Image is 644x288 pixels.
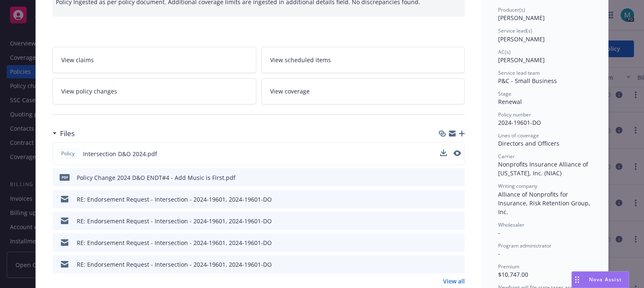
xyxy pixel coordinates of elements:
span: - [498,250,500,258]
button: preview file [454,150,461,156]
span: Policy [60,150,76,157]
span: [PERSON_NAME] [498,14,545,22]
div: RE: Endorsement Request - Intersection - 2024-19601, 2024-19601-DO [77,238,272,247]
span: 2024-19601-DO [498,119,541,126]
span: Intersection D&O 2024.pdf [83,149,157,158]
div: RE: Endorsement Request - Intersection - 2024-19601, 2024-19601-DO [77,260,272,269]
span: Writing company [498,182,537,189]
span: Lines of coverage [498,132,539,139]
a: View scheduled items [261,47,465,73]
span: [PERSON_NAME] [498,35,545,43]
span: Directors and Officers [498,139,559,147]
button: download file [440,149,447,156]
a: View claims [53,47,256,73]
h3: Files [60,128,75,139]
button: download file [441,195,447,204]
button: download file [441,173,447,182]
div: Drag to move [572,272,582,288]
button: preview file [454,173,461,182]
button: Nova Assist [571,271,629,288]
span: View claims [61,56,94,64]
span: AC(s) [498,48,511,56]
span: - [498,229,500,237]
button: download file [441,260,447,269]
span: pdf [60,174,70,180]
span: [PERSON_NAME] [498,56,545,64]
span: View policy changes [61,87,117,96]
span: Carrier [498,153,515,160]
span: Renewal [498,98,522,106]
span: Service lead(s) [498,27,532,34]
button: download file [440,149,447,158]
span: Premium [498,263,519,270]
a: View coverage [261,78,465,104]
button: download file [441,238,447,247]
button: download file [441,217,447,225]
button: preview file [454,217,461,225]
button: preview file [454,260,461,269]
span: View scheduled items [270,56,331,64]
div: Policy Change 2024 D&O ENDT#4 - Add Music is First.pdf [77,173,236,182]
span: Alliance of Nonprofits for Insurance, Risk Retention Group, Inc. [498,190,592,216]
span: Wholesaler [498,221,524,228]
span: Nova Assist [589,276,622,283]
div: RE: Endorsement Request - Intersection - 2024-19601, 2024-19601-DO [77,195,272,204]
a: View policy changes [53,78,256,104]
span: View coverage [270,87,310,96]
div: Files [53,128,75,139]
div: RE: Endorsement Request - Intersection - 2024-19601, 2024-19601-DO [77,217,272,225]
button: preview file [454,149,461,158]
span: $10,747.00 [498,270,528,278]
span: Service lead team [498,69,540,76]
button: preview file [454,195,461,204]
span: P&C - Small Business [498,77,557,85]
span: Stage [498,90,511,97]
button: preview file [454,238,461,247]
span: Nonprofits Insurance Alliance of [US_STATE], Inc. (NIAC) [498,160,590,177]
span: Policy number [498,111,531,118]
span: Producer(s) [498,6,525,13]
span: Program administrator [498,242,551,249]
a: View all [443,277,465,285]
